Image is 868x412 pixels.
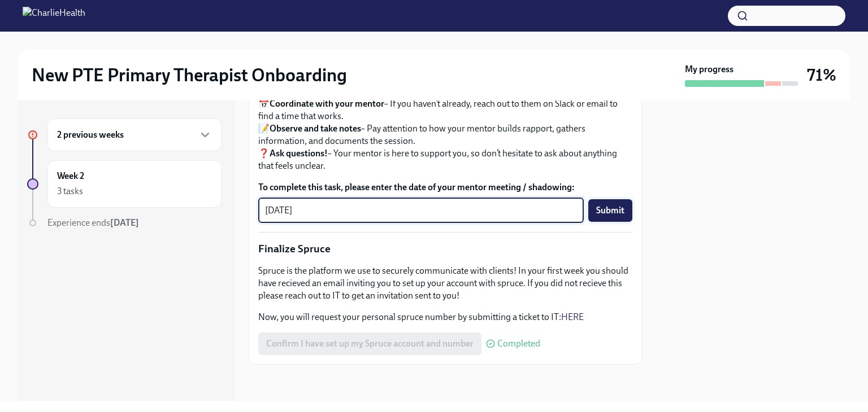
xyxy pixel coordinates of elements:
[685,63,734,76] strong: My progress
[57,185,83,198] div: 3 tasks
[57,129,124,141] h6: 2 previous weeks
[270,98,384,109] strong: Coordinate with your mentor
[23,7,85,25] img: CharlieHealth
[258,242,632,256] p: Finalize Spruce
[497,339,540,348] span: Completed
[258,311,632,323] p: Now, you will request your personal spruce number by submitting a ticket to IT:
[47,119,222,151] div: 2 previous weeks
[561,312,584,322] a: HERE
[258,85,632,172] p: 📅 – If you haven’t already, reach out to them on Slack or email to find a time that works. 📝 – Pa...
[110,217,139,228] strong: [DATE]
[588,199,632,222] button: Submit
[27,160,222,208] a: Week 23 tasks
[258,265,632,302] p: Spruce is the platform we use to securely communicate with clients! In your first week you should...
[265,204,577,217] textarea: [DATE]
[270,123,361,134] strong: Observe and take notes
[807,65,836,85] h3: 71%
[32,64,347,86] h2: New PTE Primary Therapist Onboarding
[258,181,632,194] label: To complete this task, please enter the date of your mentor meeting / shadowing:
[270,148,328,159] strong: Ask questions!
[57,170,84,182] h6: Week 2
[47,217,139,228] span: Experience ends
[596,205,624,216] span: Submit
